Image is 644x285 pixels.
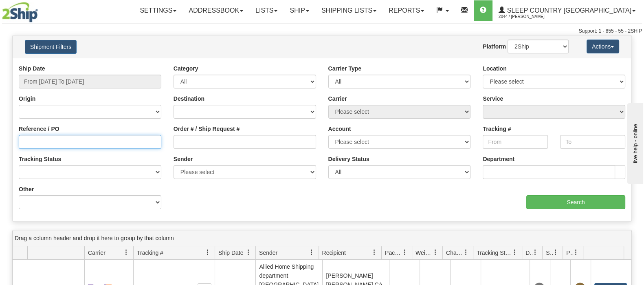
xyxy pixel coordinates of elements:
[174,64,198,73] label: Category
[446,249,463,257] span: Charge
[218,249,243,257] span: Ship Date
[525,249,532,257] span: Delivery Status
[174,125,240,133] label: Order # / Ship Request #
[242,245,255,259] a: Ship Date filter column settings
[483,42,506,51] label: Platform
[566,249,573,257] span: Pickup Status
[6,7,75,13] div: live help - online
[429,245,442,259] a: Weight filter column settings
[174,95,204,103] label: Destination
[328,64,361,73] label: Carrier Type
[88,249,106,257] span: Carrier
[483,125,511,133] label: Tracking #
[477,249,512,257] span: Tracking Status
[305,245,319,259] a: Sender filter column settings
[508,245,522,259] a: Tracking Status filter column settings
[499,13,560,21] span: 2044 / [PERSON_NAME]
[382,0,430,21] a: Reports
[415,249,433,257] span: Weight
[587,40,619,53] button: Actions
[328,155,369,163] label: Delivery Status
[19,64,45,73] label: Ship Date
[569,245,583,259] a: Pickup Status filter column settings
[526,195,625,209] input: Search
[560,135,625,149] input: To
[284,0,315,21] a: Ship
[13,230,631,246] div: grid grouping header
[398,245,412,259] a: Packages filter column settings
[483,64,506,73] label: Location
[19,155,61,163] label: Tracking Status
[19,125,59,133] label: Reference / PO
[549,245,563,259] a: Shipment Issues filter column settings
[385,249,402,257] span: Packages
[2,2,38,22] img: logo2044.jpg
[625,101,643,184] iframe: chat widget
[201,245,215,259] a: Tracking # filter column settings
[259,249,277,257] span: Sender
[2,28,642,35] div: Support: 1 - 855 - 55 - 2SHIP
[328,125,351,133] label: Account
[483,155,514,163] label: Department
[546,249,553,257] span: Shipment Issues
[249,0,284,21] a: Lists
[483,135,548,149] input: From
[367,245,381,259] a: Recipient filter column settings
[528,245,542,259] a: Delivery Status filter column settings
[19,185,34,193] label: Other
[505,7,631,14] span: Sleep Country [GEOGRAPHIC_DATA]
[137,249,163,257] span: Tracking #
[119,245,133,259] a: Carrier filter column settings
[492,0,642,21] a: Sleep Country [GEOGRAPHIC_DATA] 2044 / [PERSON_NAME]
[25,40,77,54] button: Shipment Filters
[182,0,249,21] a: Addressbook
[459,245,473,259] a: Charge filter column settings
[19,95,35,103] label: Origin
[322,249,346,257] span: Recipient
[174,155,193,163] label: Sender
[134,0,182,21] a: Settings
[328,95,347,103] label: Carrier
[315,0,382,21] a: Shipping lists
[483,95,503,103] label: Service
